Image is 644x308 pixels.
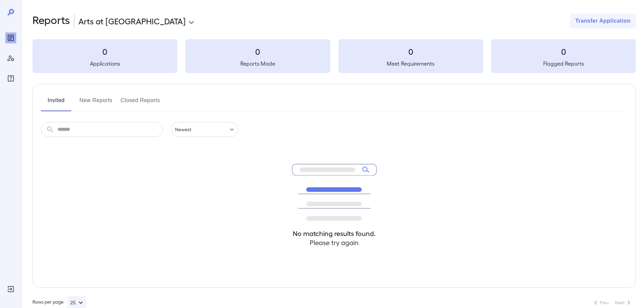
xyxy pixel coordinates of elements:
h2: Reports [32,14,70,28]
button: Invited [41,95,71,111]
div: FAQ [5,73,16,84]
nav: pagination navigation [589,297,636,308]
div: Manage Users [5,53,16,64]
h3: 0 [32,46,177,57]
button: Transfer Application [570,14,636,28]
h3: 0 [185,46,330,57]
div: Log Out [5,284,16,294]
h3: 0 [338,46,483,57]
div: Reports [5,32,16,43]
h5: Flagged Reports [491,60,636,68]
button: New Reports [79,95,113,111]
h4: No matching results found. [292,229,377,238]
h5: Meet Requirements [338,60,483,68]
h3: 0 [491,46,636,57]
summary: 0Applications0Reports Made0Meet Requirements0Flagged Reports [32,39,636,73]
div: Newest [171,122,238,137]
p: Arts at [GEOGRAPHIC_DATA] [78,16,186,26]
button: Closed Reports [121,95,160,111]
h5: Applications [32,60,177,68]
h4: Please try again [292,238,377,247]
h5: Reports Made [185,60,330,68]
